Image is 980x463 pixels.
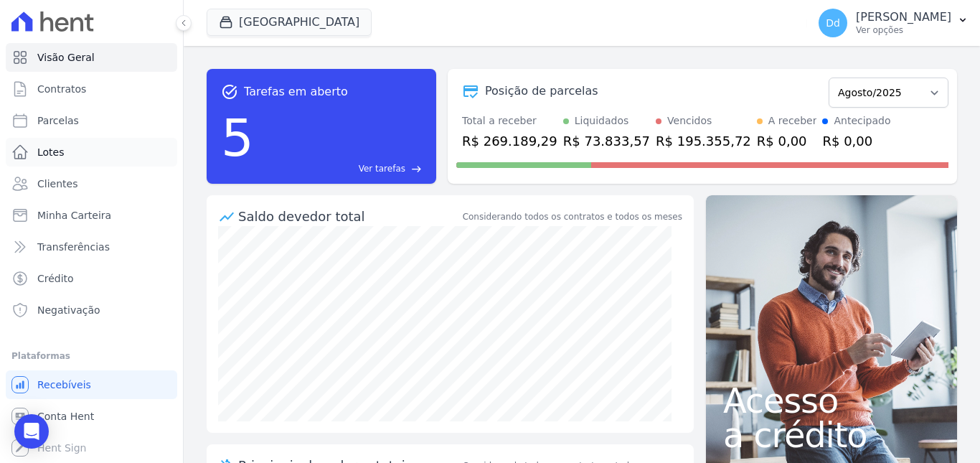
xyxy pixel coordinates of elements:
[856,10,951,24] p: [PERSON_NAME]
[826,18,840,28] span: Dd
[822,131,890,151] div: R$ 0,00
[221,100,254,175] div: 5
[6,138,177,167] a: Lotes
[260,162,422,175] a: Ver tarefas east
[14,414,49,449] div: Open Intercom Messenger
[6,296,177,324] a: Negativação
[6,201,177,230] a: Minha Carteira
[207,9,372,36] button: [GEOGRAPHIC_DATA]
[462,113,557,128] div: Total a receber
[37,50,95,65] span: Visão Geral
[575,113,629,128] div: Liquidados
[359,162,405,175] span: Ver tarefas
[11,347,171,365] div: Plataformas
[768,113,817,128] div: A receber
[6,43,177,72] a: Visão Geral
[37,271,74,286] span: Crédito
[723,418,940,452] span: a crédito
[723,383,940,418] span: Acesso
[37,177,77,191] span: Clientes
[856,24,951,36] p: Ver opções
[462,131,557,151] div: R$ 269.189,29
[807,3,980,43] button: Dd [PERSON_NAME] Ver opções
[563,131,650,151] div: R$ 73.833,57
[6,106,177,135] a: Parcelas
[37,113,79,128] span: Parcelas
[238,207,460,226] div: Saldo devedor total
[37,409,94,424] span: Conta Hent
[411,164,422,174] span: east
[37,82,86,96] span: Contratos
[37,303,100,317] span: Negativação
[834,113,890,128] div: Antecipado
[463,210,682,223] div: Considerando todos os contratos e todos os meses
[6,233,177,261] a: Transferências
[37,208,111,223] span: Minha Carteira
[6,75,177,103] a: Contratos
[37,145,65,159] span: Lotes
[6,169,177,198] a: Clientes
[656,131,751,151] div: R$ 195.355,72
[485,83,598,100] div: Posição de parcelas
[37,240,110,254] span: Transferências
[221,83,238,100] span: task_alt
[6,264,177,293] a: Crédito
[667,113,712,128] div: Vencidos
[757,131,817,151] div: R$ 0,00
[6,402,177,431] a: Conta Hent
[244,83,348,100] span: Tarefas em aberto
[37,378,91,392] span: Recebíveis
[6,370,177,399] a: Recebíveis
